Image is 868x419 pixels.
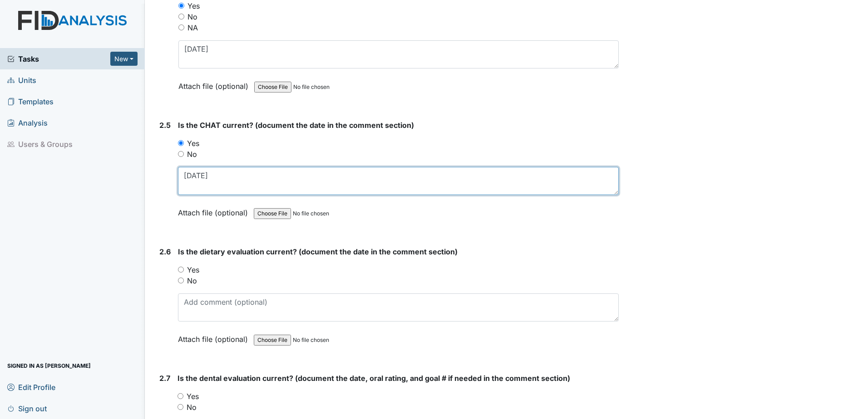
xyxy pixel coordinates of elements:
input: Yes [178,393,183,399]
label: Attach file (optional) [178,76,252,92]
input: No [178,14,184,19]
input: No [178,151,184,157]
span: Sign out [7,401,47,415]
input: Yes [178,140,184,146]
label: 2.7 [159,373,170,384]
label: NA [187,22,198,33]
label: No [187,275,197,286]
label: Attach file (optional) [178,202,252,218]
span: Edit Profile [7,380,55,394]
span: Is the CHAT current? (document the date in the comment section) [178,121,414,130]
span: Units [7,73,36,87]
a: Tasks [7,54,110,64]
label: Attach file (optional) [178,329,252,345]
label: No [187,402,197,413]
input: No [178,278,184,283]
label: Yes [187,138,199,149]
input: NA [178,24,184,30]
input: No [178,404,183,410]
span: Templates [7,94,54,108]
label: Yes [187,391,199,402]
span: Is the dental evaluation current? (document the date, oral rating, and goal # if needed in the co... [178,374,570,383]
button: New [110,52,138,66]
label: 2.5 [159,120,171,131]
label: 2.6 [159,246,171,257]
span: Analysis [7,116,48,130]
label: No [187,149,197,160]
label: Yes [187,0,200,11]
span: Is the dietary evaluation current? (document the date in the comment section) [178,247,458,256]
span: Signed in as [PERSON_NAME] [7,359,91,373]
label: No [187,11,197,22]
label: Yes [187,264,199,275]
input: Yes [178,3,184,9]
input: Yes [178,267,184,273]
